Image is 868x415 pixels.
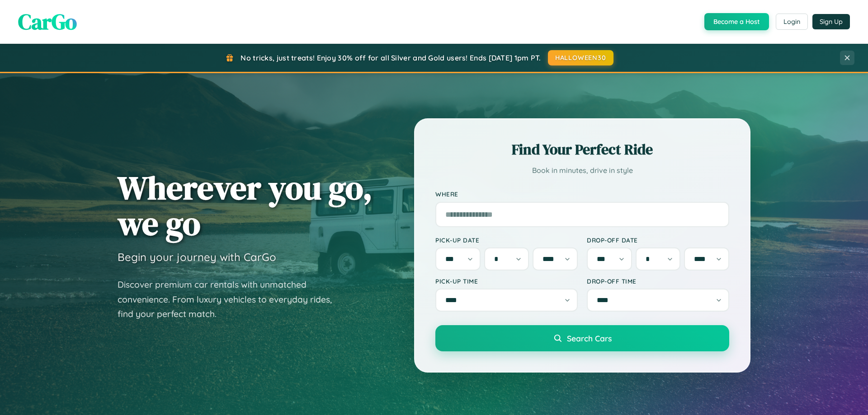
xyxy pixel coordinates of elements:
[567,333,612,343] span: Search Cars
[118,250,276,264] h3: Begin your journey with CarGo
[118,277,344,322] p: Discover premium car rentals with unmatched convenience. From luxury vehicles to everyday rides, ...
[587,236,729,244] label: Drop-off Date
[18,7,77,37] span: CarGo
[435,140,729,159] h2: Find Your Perfect Ride
[587,277,729,285] label: Drop-off Time
[435,325,729,351] button: Search Cars
[118,170,373,241] h1: Wherever you go, we go
[435,164,729,177] p: Book in minutes, drive in style
[241,53,541,62] span: No tricks, just treats! Enjoy 30% off for all Silver and Gold users! Ends [DATE] 1pm PT.
[548,50,613,65] button: HALLOWEEN30
[704,13,769,30] button: Become a Host
[812,14,850,29] button: Sign Up
[435,191,729,198] label: Where
[435,277,578,285] label: Pick-up Time
[776,14,808,30] button: Login
[435,236,578,244] label: Pick-up Date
